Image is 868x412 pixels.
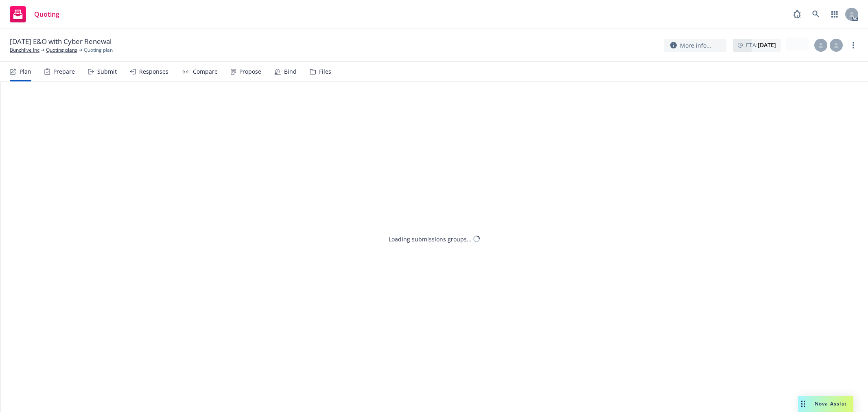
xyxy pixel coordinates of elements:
[319,68,331,75] div: Files
[10,37,112,46] span: [DATE] E&O with Cyber Renewal
[239,68,261,75] div: Propose
[798,396,808,412] div: Drag to move
[789,6,805,22] a: Report a Bug
[798,396,853,412] button: Nova Assist
[46,46,77,54] a: Quoting plans
[848,40,858,50] a: more
[826,6,843,22] a: Switch app
[84,46,113,54] span: Quoting plan
[680,41,711,50] span: More info...
[139,68,168,75] div: Responses
[815,400,847,407] span: Nova Assist
[664,39,726,52] button: More info...
[808,6,824,22] a: Search
[10,46,39,54] a: Bunchlive Inc
[20,68,31,75] div: Plan
[97,68,117,75] div: Submit
[758,41,776,49] strong: [DATE]
[193,68,218,75] div: Compare
[389,234,472,243] div: Loading submissions groups...
[746,41,776,49] span: ETA :
[53,68,75,75] div: Prepare
[34,11,59,18] span: Quoting
[7,3,63,26] a: Quoting
[284,68,297,75] div: Bind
